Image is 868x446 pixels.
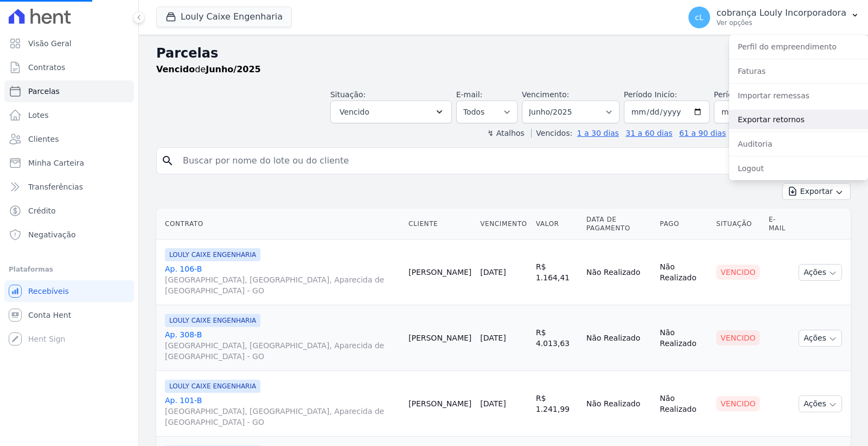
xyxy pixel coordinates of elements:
[480,334,506,342] a: [DATE]
[655,305,712,371] td: Não Realizado
[4,104,134,126] a: Lotes
[577,129,619,137] a: 1 a 30 dias
[28,62,65,73] span: Contratos
[487,129,524,137] label: ↯ Atalhos
[729,110,868,129] a: Exportar retornos
[156,64,195,74] strong: Vencido
[28,205,56,216] span: Crédito
[532,240,582,305] td: R$ 1.164,41
[330,90,366,99] label: Situação:
[522,90,569,99] label: Vencimento:
[161,154,174,167] i: search
[165,340,400,362] span: [GEOGRAPHIC_DATA], [GEOGRAPHIC_DATA], Aparecida de [GEOGRAPHIC_DATA] - GO
[799,264,842,281] button: Ações
[340,105,369,118] span: Vencido
[480,399,506,408] a: [DATE]
[156,43,851,63] h2: Parcelas
[165,314,260,327] span: LOULY CAIXE ENGENHARIA
[4,280,134,302] a: Recebíveis
[582,371,656,437] td: Não Realizado
[28,86,60,97] span: Parcelas
[4,304,134,326] a: Conta Hent
[28,286,69,297] span: Recebíveis
[404,209,476,240] th: Cliente
[799,395,842,412] button: Ações
[480,268,506,277] a: [DATE]
[165,248,260,261] span: LOULY CAIXE ENGENHARIA
[165,406,400,428] span: [GEOGRAPHIC_DATA], [GEOGRAPHIC_DATA], Aparecida de [GEOGRAPHIC_DATA] - GO
[655,240,712,305] td: Não Realizado
[655,371,712,437] td: Não Realizado
[476,209,531,240] th: Vencimento
[28,110,49,121] span: Lotes
[729,159,868,178] a: Logout
[532,371,582,437] td: R$ 1.241,99
[680,2,868,33] button: cL cobrança Louly Incorporadora Ver opções
[165,380,260,393] span: LOULY CAIXE ENGENHARIA
[695,14,704,21] span: cL
[28,229,76,240] span: Negativação
[782,183,851,200] button: Exportar
[4,128,134,150] a: Clientes
[28,134,59,145] span: Clientes
[165,329,400,362] a: Ap. 308-B[GEOGRAPHIC_DATA], [GEOGRAPHIC_DATA], Aparecida de [GEOGRAPHIC_DATA] - GO
[582,240,656,305] td: Não Realizado
[456,90,483,99] label: E-mail:
[582,209,656,240] th: Data de Pagamento
[28,38,72,49] span: Visão Geral
[4,152,134,174] a: Minha Carteira
[4,56,134,78] a: Contratos
[531,129,572,137] label: Vencidos:
[716,396,760,411] div: Vencido
[206,64,261,74] strong: Junho/2025
[655,209,712,240] th: Pago
[716,265,760,280] div: Vencido
[404,240,476,305] td: [PERSON_NAME]
[624,90,677,99] label: Período Inicío:
[404,371,476,437] td: [PERSON_NAME]
[28,158,84,168] span: Minha Carteira
[717,8,846,18] p: cobrança Louly Incorporadora
[165,395,400,428] a: Ap. 101-B[GEOGRAPHIC_DATA], [GEOGRAPHIC_DATA], Aparecida de [GEOGRAPHIC_DATA] - GO
[156,209,404,240] th: Contrato
[156,7,292,27] button: Louly Caixe Engenharia
[799,330,842,347] button: Ações
[582,305,656,371] td: Não Realizado
[165,274,400,296] span: [GEOGRAPHIC_DATA], [GEOGRAPHIC_DATA], Aparecida de [GEOGRAPHIC_DATA] - GO
[156,63,261,76] p: de
[532,209,582,240] th: Valor
[4,200,134,222] a: Crédito
[4,80,134,102] a: Parcelas
[165,263,400,296] a: Ap. 106-B[GEOGRAPHIC_DATA], [GEOGRAPHIC_DATA], Aparecida de [GEOGRAPHIC_DATA] - GO
[716,330,760,346] div: Vencido
[679,129,726,137] a: 61 a 90 dias
[28,181,83,192] span: Transferências
[4,33,134,54] a: Visão Geral
[28,310,71,321] span: Conta Hent
[626,129,672,137] a: 31 a 60 dias
[714,89,800,100] label: Período Fim:
[4,224,134,246] a: Negativação
[176,150,846,172] input: Buscar por nome do lote ou do cliente
[729,37,868,56] a: Perfil do empreendimento
[9,263,130,276] div: Plataformas
[717,18,846,27] p: Ver opções
[4,176,134,198] a: Transferências
[729,134,868,154] a: Auditoria
[404,305,476,371] td: [PERSON_NAME]
[729,61,868,81] a: Faturas
[764,209,795,240] th: E-mail
[330,100,452,123] button: Vencido
[729,86,868,105] a: Importar remessas
[712,209,764,240] th: Situação
[532,305,582,371] td: R$ 4.013,63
